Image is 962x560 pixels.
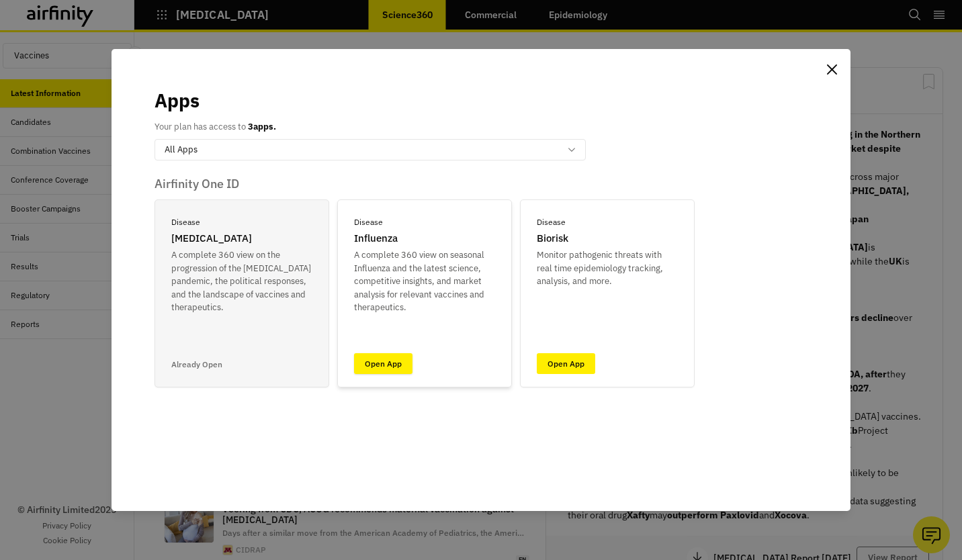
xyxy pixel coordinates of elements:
p: Influenza [354,231,398,246]
p: Your plan has access to [155,120,276,134]
p: Monitor pathogenic threats with real time epidemiology tracking, analysis, and more. [537,248,678,288]
b: 3 apps. [248,121,276,132]
p: Disease [171,216,200,228]
p: Biorisk [537,231,568,246]
p: All Apps [165,143,198,156]
p: A complete 360 view on the progression of the [MEDICAL_DATA] pandemic, the political responses, a... [171,248,312,314]
p: Already Open [171,359,222,371]
p: Apps [155,87,200,115]
p: Disease [354,216,383,228]
a: Open App [537,353,595,374]
p: [MEDICAL_DATA] [171,231,252,246]
p: A complete 360 view on seasonal Influenza and the latest science, competitive insights, and marke... [354,248,495,314]
button: Close [821,58,842,80]
p: Airfinity One ID [155,177,695,191]
p: Disease [537,216,566,228]
a: Open App [354,353,412,374]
